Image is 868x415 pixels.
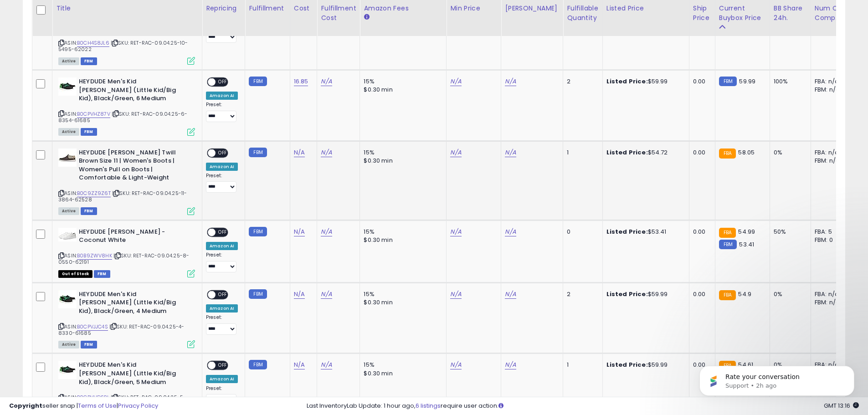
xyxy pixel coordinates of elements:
div: Amazon AI [206,304,238,313]
a: B0CPVHZ87V [77,110,110,118]
div: ASIN: [58,149,195,214]
b: HEYDUDE [PERSON_NAME] Twill Brown Size 11 | Women's Boots | Women's Pull on Boots | Comfortable &... [79,149,190,184]
small: FBM [249,289,267,299]
span: | SKU: RET-RAC-09.04.25-4-8330-61685 [58,323,184,337]
div: Cost [294,4,313,13]
span: OFF [216,78,230,86]
small: Amazon Fees. [364,13,369,21]
div: $54.72 [606,149,682,157]
a: N/A [450,227,461,236]
span: All listings currently available for purchase on Amazon [58,128,79,136]
span: All listings currently available for purchase on Amazon [58,207,79,215]
span: 54.99 [738,227,755,236]
span: All listings that are currently out of stock and unavailable for purchase on Amazon [58,270,92,278]
div: ASIN: [58,77,195,135]
span: 59.99 [739,77,755,86]
div: $59.99 [606,290,682,298]
div: Fulfillment [249,4,286,13]
div: $53.41 [606,228,682,236]
small: FBM [719,77,737,86]
a: Terms of Use [78,401,117,410]
a: N/A [505,148,516,157]
a: N/A [321,227,332,236]
span: | SKU: RET-RAC-09.04.25-6-8354-61685 [58,110,187,124]
div: Num of Comp. [815,4,848,23]
b: Listed Price: [606,77,648,86]
b: HEYDUDE [PERSON_NAME] - Coconut White [79,228,190,247]
span: FBM [81,57,97,65]
div: 50% [774,228,804,236]
div: Preset: [206,314,238,335]
div: $0.30 min [364,298,439,307]
div: Preset: [206,252,238,272]
div: Repricing [206,4,241,13]
div: Listed Price [606,4,685,13]
div: $0.30 min [364,236,439,244]
div: Amazon AI [206,375,238,383]
strong: Copyright [9,401,42,410]
small: FBA [719,149,736,159]
div: $0.30 min [364,369,439,378]
div: Preset: [206,385,238,406]
span: OFF [216,362,230,369]
a: N/A [505,227,516,236]
div: 0% [774,290,804,298]
div: 15% [364,77,439,86]
div: $59.99 [606,77,682,86]
b: Listed Price: [606,290,648,298]
span: All listings currently available for purchase on Amazon [58,341,79,348]
span: FBM [81,128,97,136]
a: N/A [294,290,305,299]
a: N/A [505,290,516,299]
a: N/A [321,148,332,157]
div: 1 [567,361,595,369]
div: FBM: 0 [815,236,845,244]
div: Fulfillable Quantity [567,4,598,23]
div: 0.00 [693,290,708,298]
a: N/A [294,148,305,157]
b: HEYDUDE Men's Kid [PERSON_NAME] (Little Kid/Big Kid), Black/Green, 5 Medium [79,361,190,389]
b: Listed Price: [606,227,648,236]
div: Ship Price [693,4,711,23]
div: seller snap | | [9,402,158,410]
img: 31Etpva19FL._SL40_.jpg [58,361,77,379]
div: Preset: [206,102,238,122]
div: Title [56,4,198,13]
a: N/A [294,360,305,369]
div: Min Price [450,4,497,13]
b: Listed Price: [606,360,648,369]
a: N/A [505,77,516,86]
div: Amazon AI [206,92,238,100]
span: All listings currently available for purchase on Amazon [58,57,79,65]
span: 53.41 [739,240,754,249]
div: 15% [364,149,439,157]
div: 2 [567,77,595,86]
a: N/A [321,77,332,86]
small: FBM [719,240,737,249]
a: B0CPVJJC4S [77,323,108,331]
div: $0.30 min [364,157,439,165]
span: 54.9 [738,290,751,298]
img: 41PbO0REesL._SL40_.jpg [58,290,77,308]
div: FBM: n/a [815,86,845,94]
div: 100% [774,77,804,86]
div: [PERSON_NAME] [505,4,559,13]
a: N/A [321,360,332,369]
div: Amazon AI [206,242,238,250]
div: 0.00 [693,149,708,157]
a: 6 listings [416,401,441,410]
div: $0.30 min [364,86,439,94]
div: FBM: n/a [815,298,845,307]
div: Amazon Fees [364,4,442,13]
div: 2 [567,290,595,298]
img: 31UTZsE0tlL._SL40_.jpg [58,228,77,241]
div: Amazon AI [206,163,238,171]
small: FBM [249,148,267,157]
div: Fulfillment Cost [321,4,356,23]
iframe: Intercom notifications message [686,347,868,410]
div: 15% [364,228,439,236]
a: N/A [294,227,305,236]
